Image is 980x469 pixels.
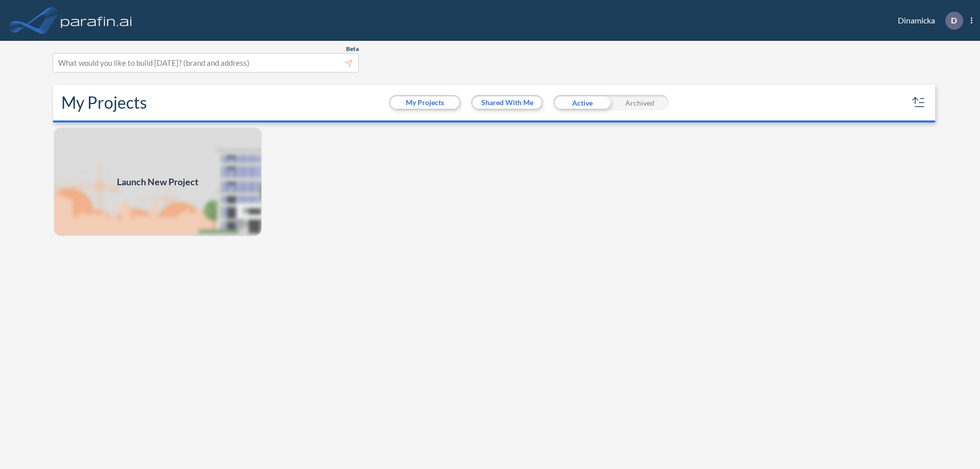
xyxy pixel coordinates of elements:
[53,127,262,237] a: Launch New Project
[883,12,972,30] div: Dinamicka
[611,95,669,110] div: Archived
[117,175,199,189] span: Launch New Project
[473,96,542,109] button: Shared With Me
[346,45,359,53] span: Beta
[53,127,262,237] img: add
[951,16,957,25] p: D
[390,96,459,109] button: My Projects
[59,10,134,31] img: logo
[553,95,611,110] div: Active
[911,94,927,111] button: sort
[61,93,147,112] h2: My Projects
